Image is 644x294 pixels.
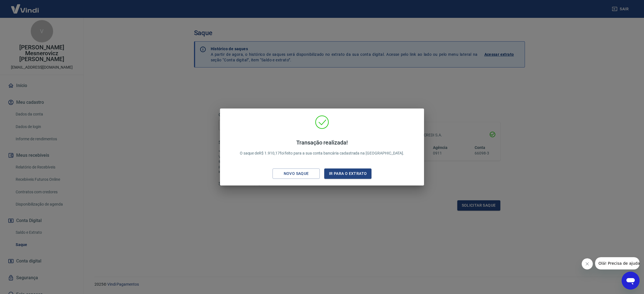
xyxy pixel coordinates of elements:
[582,258,593,269] iframe: Fechar mensagem
[240,139,404,156] p: O saque de R$ 1.910,17 foi feito para a sua conta bancária cadastrada na [GEOGRAPHIC_DATA].
[273,168,320,179] button: Novo saque
[3,4,47,8] span: Olá! Precisa de ajuda?
[324,168,371,179] button: Ir para o extrato
[622,272,640,290] iframe: Botão para abrir a janela de mensagens
[595,257,640,269] iframe: Mensagem da empresa
[240,139,404,146] h4: Transação realizada!
[277,170,316,177] div: Novo saque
